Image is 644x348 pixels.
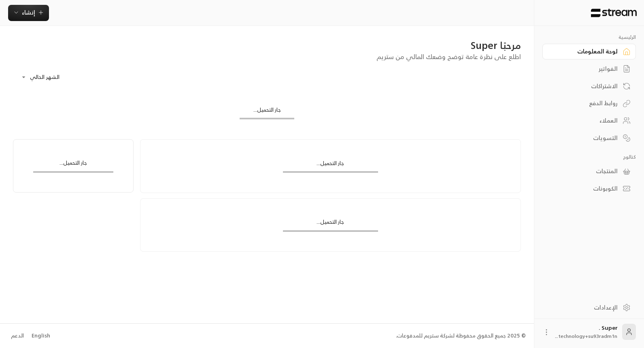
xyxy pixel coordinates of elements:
div: روابط الدفع [553,99,618,107]
p: الرئيسية [542,34,636,40]
span: technology+su93radm1n... [555,332,617,340]
div: الشهر الحالي [17,67,78,88]
a: التسويات [542,130,636,146]
div: الكوبونات [553,185,618,193]
div: جار التحميل... [33,159,114,171]
div: English [32,332,50,340]
p: كتالوج [542,154,636,160]
a: الفواتير [542,61,636,77]
div: Super . [555,324,617,340]
div: الاشتراكات [553,82,618,90]
a: الإعدادات [542,299,636,315]
div: جار التحميل... [283,159,378,171]
div: الفواتير [553,65,618,73]
a: روابط الدفع [542,95,636,111]
span: اطلع على نظرة عامة توضح وضعك المالي من ستريم [376,51,521,62]
a: لوحة المعلومات [542,44,636,59]
img: Logo [590,8,638,17]
div: لوحة المعلومات [553,47,618,55]
div: جار التحميل... [240,106,294,118]
a: الكوبونات [542,181,636,197]
div: الإعدادات [553,303,618,312]
div: العملاء [553,117,618,125]
a: الاشتراكات [542,78,636,94]
a: المنتجات [542,163,636,179]
div: جار التحميل... [283,218,378,230]
div: التسويات [553,134,618,142]
div: مرحبًا Super [13,39,521,52]
div: المنتجات [553,167,618,175]
div: © 2025 جميع الحقوق محفوظة لشركة ستريم للمدفوعات. [396,332,526,340]
span: إنشاء [22,7,35,17]
button: إنشاء [8,5,49,21]
a: الدعم [8,329,26,343]
a: العملاء [542,113,636,129]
